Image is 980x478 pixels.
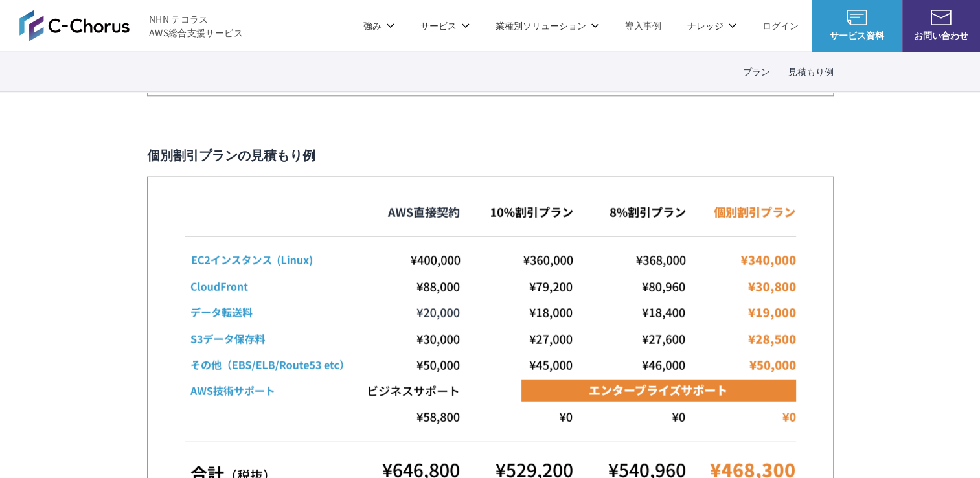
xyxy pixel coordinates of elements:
[788,65,834,78] a: 見積もり例
[847,10,867,25] img: AWS総合支援サービス C-Chorus サービス資料
[19,10,130,41] img: AWS総合支援サービス C-Chorus
[496,19,599,32] p: 業種別ソリューション
[149,12,243,40] span: NHN テコラス AWS総合支援サービス
[625,19,661,32] a: 導入事例
[931,10,952,25] img: お問い合わせ
[420,19,470,32] p: サービス
[147,148,834,161] figcaption: 個別割引プランの見積もり例
[902,28,980,42] span: お問い合わせ
[812,28,902,42] span: サービス資料
[762,19,799,32] a: ログイン
[687,19,736,32] p: ナレッジ
[363,19,394,32] p: 強み
[743,65,770,78] a: プラン
[19,10,243,41] a: AWS総合支援サービス C-Chorus NHN テコラスAWS総合支援サービス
